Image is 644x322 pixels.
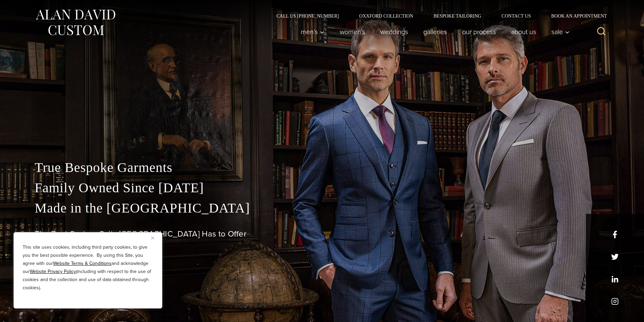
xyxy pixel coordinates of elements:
[35,7,116,38] img: Alan David Custom
[332,25,373,39] a: Women’s
[53,260,112,267] a: Website Terms & Conditions
[492,14,541,18] a: Contact Us
[423,14,491,18] a: Bespoke Tailoring
[503,25,544,39] a: About Us
[349,14,423,18] a: Oxxford Collection
[541,14,609,18] a: Book an Appointment
[415,25,454,39] a: Galleries
[35,229,610,239] h1: The Best Custom Suits [GEOGRAPHIC_DATA] Has to Offer
[23,243,153,292] p: This site uses cookies, including third party cookies, to give you the best possible experience. ...
[30,268,76,275] a: Website Privacy Policy
[151,234,159,242] button: Close
[551,28,570,35] span: Sale
[266,14,610,18] nav: Secondary Navigation
[293,25,573,39] nav: Primary Navigation
[151,237,154,240] img: Close
[35,157,610,218] p: True Bespoke Garments Family Owned Since [DATE] Made in the [GEOGRAPHIC_DATA]
[454,25,503,39] a: Our Process
[266,14,349,18] a: Call Us [PHONE_NUMBER]
[593,24,610,40] button: View Search Form
[301,28,325,35] span: Men’s
[373,25,415,39] a: weddings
